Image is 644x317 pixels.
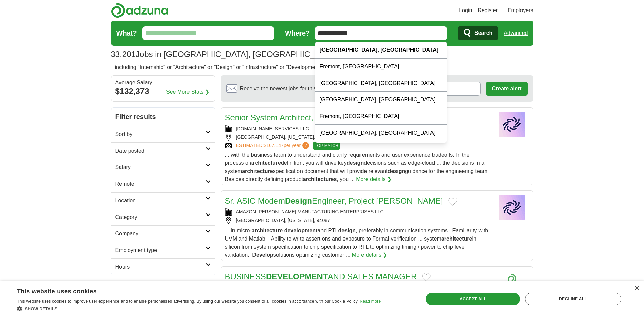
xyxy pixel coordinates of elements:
[303,176,337,182] strong: architectures
[166,88,209,96] a: See More Stats ❯
[486,82,527,96] button: Create alert
[388,168,405,174] strong: design
[448,198,457,206] button: Add to favorite jobs
[315,141,447,158] div: [GEOGRAPHIC_DATA], [GEOGRAPHIC_DATA]
[315,108,447,125] div: Fremont, [GEOGRAPHIC_DATA]
[252,228,283,233] strong: architecture
[315,125,447,141] div: [GEOGRAPHIC_DATA], [GEOGRAPHIC_DATA]
[111,176,215,192] a: Remote
[313,142,340,150] span: TOP MATCH
[319,47,438,53] strong: [GEOGRAPHIC_DATA], [GEOGRAPHIC_DATA]
[252,252,273,258] strong: Develop
[284,228,318,233] strong: development
[360,299,381,304] a: Read more, opens a new window
[242,168,273,174] strong: architecture
[225,272,417,281] a: BUSINESSDEVELOPMENTAND SALES MANAGER
[225,217,490,224] div: [GEOGRAPHIC_DATA], [US_STATE], 94087
[115,213,206,221] h2: Category
[17,305,381,312] div: Show details
[225,134,490,141] div: [GEOGRAPHIC_DATA], [US_STATE], 94087
[111,108,215,126] h2: Filter results
[426,293,520,305] div: Accept all
[525,293,621,305] div: Decline all
[111,142,215,159] a: Date posted
[338,228,356,233] strong: design
[115,80,211,85] div: Average Salary
[17,299,359,304] span: This website uses cookies to improve user experience and to enable personalised advertising. By u...
[441,236,472,242] strong: architecture
[495,195,529,220] img: Company logo
[225,125,490,132] div: [DOMAIN_NAME] SERVICES LLC
[347,160,364,166] strong: design
[495,112,529,137] img: Company logo
[508,6,533,15] a: Employers
[111,242,215,258] a: Employment type
[240,85,356,93] span: Receive the newest jobs for this search :
[111,126,215,142] a: Sort by
[225,228,488,258] span: ... in micro- and RTL , preferably in communication systems · Familiarity with UVM and Matlab. · ...
[495,271,529,296] img: Company logo
[111,209,215,225] a: Category
[115,180,206,188] h2: Remote
[264,143,283,148] span: $167,147
[111,192,215,209] a: Location
[115,147,206,155] h2: Date posted
[478,6,498,15] a: Register
[115,63,388,71] h2: including "Internship" or "Architecture" or "Design" or "Infrastructure" or "Development" or "Fal...
[302,142,309,149] span: ?
[111,225,215,242] a: Company
[285,196,312,205] strong: Design
[111,159,215,176] a: Salary
[111,48,136,61] span: 33,201
[17,285,364,295] div: This website uses cookies
[315,75,447,92] div: [GEOGRAPHIC_DATA], [GEOGRAPHIC_DATA]
[458,26,498,40] button: Search
[459,6,472,15] a: Login
[422,273,431,281] button: Add to favorite jobs
[266,272,328,281] strong: DEVELOPMENT
[352,251,387,259] a: More details ❯
[111,258,215,275] a: Hours
[116,28,137,38] label: What?
[115,130,206,138] h2: Sort by
[111,50,337,59] h1: Jobs in [GEOGRAPHIC_DATA], [GEOGRAPHIC_DATA]
[315,92,447,108] div: [GEOGRAPHIC_DATA], [GEOGRAPHIC_DATA]
[285,28,310,38] label: Where?
[115,197,206,205] h2: Location
[504,26,528,40] a: Advanced
[250,160,281,166] strong: architecture
[115,246,206,254] h2: Employment type
[25,307,58,311] span: Show details
[111,3,169,18] img: Adzuna logo
[634,286,639,291] div: Close
[115,85,211,97] div: $132,373
[115,230,206,238] h2: Company
[225,113,399,122] a: Senior System Architect, HardwareArchitecture
[315,59,447,75] div: Fremont, [GEOGRAPHIC_DATA]
[115,263,206,271] h2: Hours
[225,152,489,182] span: ... with the business team to understand and clarify requirements and user experience tradeoffs. ...
[474,26,492,40] span: Search
[115,163,206,172] h2: Salary
[225,196,443,205] a: Sr. ASIC ModemDesignEngineer, Project [PERSON_NAME]
[356,175,392,183] a: More details ❯
[225,208,490,216] div: AMAZON [PERSON_NAME] MANUFACTURING ENTERPRISES LLC
[236,142,311,150] a: ESTIMATED:$167,147per year?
